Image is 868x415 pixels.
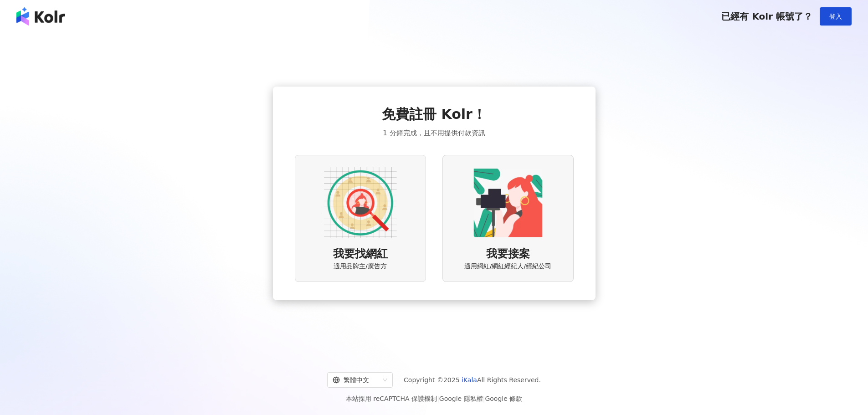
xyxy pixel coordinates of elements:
span: 登入 [829,13,842,20]
span: Copyright © 2025 All Rights Reserved. [404,374,541,385]
span: 我要找網紅 [333,246,388,262]
span: 已經有 Kolr 帳號了？ [721,11,812,22]
span: 適用品牌主/廣告方 [334,262,387,271]
a: iKala [462,376,477,384]
span: 我要接案 [486,246,530,262]
span: | [483,395,485,402]
span: 免費註冊 Kolr！ [382,105,486,124]
span: 適用網紅/網紅經紀人/經紀公司 [464,262,551,271]
img: logo [16,7,65,26]
img: AD identity option [324,166,397,239]
a: Google 隱私權 [439,395,483,402]
span: | [437,395,439,402]
a: Google 條款 [485,395,522,402]
button: 登入 [820,7,852,26]
div: 繁體中文 [333,373,379,387]
span: 本站採用 reCAPTCHA 保護機制 [346,393,522,404]
img: KOL identity option [472,166,544,239]
span: 1 分鐘完成，且不用提供付款資訊 [383,128,485,138]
